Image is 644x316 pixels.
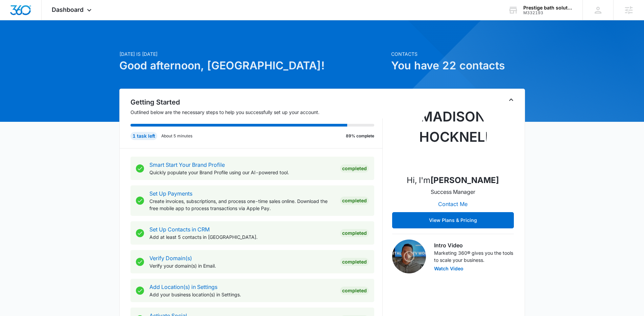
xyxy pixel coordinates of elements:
div: Completed [340,164,369,173]
h1: Good afternoon, [GEOGRAPHIC_DATA]! [119,58,387,74]
h2: Getting Started [130,97,383,107]
p: Verify your domain(s) in Email. [149,262,335,269]
a: Set Up Payments [149,190,192,197]
a: Verify Domain(s) [149,255,192,262]
h3: Intro Video [434,241,514,249]
p: [DATE] is [DATE] [119,50,387,58]
div: account id [523,10,573,15]
button: Contact Me [431,196,474,212]
img: tab_keywords_by_traffic_grey.svg [67,39,73,45]
p: Hi, I'm [407,174,499,186]
p: 89% complete [346,133,374,139]
div: v 4.0.25 [19,11,33,16]
h1: You have 22 contacts [391,58,525,74]
button: Watch Video [434,266,463,271]
p: Success Manager [431,188,475,196]
p: Create invoices, subscriptions, and process one-time sales online. Download the free mobile app t... [149,198,335,212]
div: Keywords by Traffic [75,40,114,44]
img: tab_domain_overview_orange.svg [18,39,24,45]
button: Toggle Collapse [507,96,515,104]
strong: [PERSON_NAME] [430,175,499,185]
span: Dashboard [52,6,84,13]
div: account name [523,5,573,10]
p: Contacts [391,50,525,58]
a: Smart Start Your Brand Profile [149,161,225,168]
div: Completed [340,287,369,295]
div: Domain: [DOMAIN_NAME] [18,18,74,23]
img: logo_orange.svg [11,11,16,16]
p: About 5 minutes [161,133,192,139]
p: Add at least 5 contacts in [GEOGRAPHIC_DATA]. [149,233,335,241]
div: Completed [340,229,369,237]
div: 1 task left [130,132,157,140]
div: Completed [340,197,369,205]
a: Set Up Contacts in CRM [149,226,210,233]
p: Outlined below are the necessary steps to help you successfully set up your account. [130,109,383,116]
p: Quickly populate your Brand Profile using our AI-powered tool. [149,169,335,176]
img: Intro Video [392,240,426,273]
p: Marketing 360® gives you the tools to scale your business. [434,249,514,264]
img: website_grey.svg [11,18,16,23]
img: Madison Hocknell [419,101,487,169]
div: Completed [340,258,369,266]
div: Domain Overview [26,40,61,44]
a: Add Location(s) in Settings [149,284,217,290]
p: Add your business location(s) in Settings. [149,291,335,298]
button: View Plans & Pricing [392,212,514,228]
